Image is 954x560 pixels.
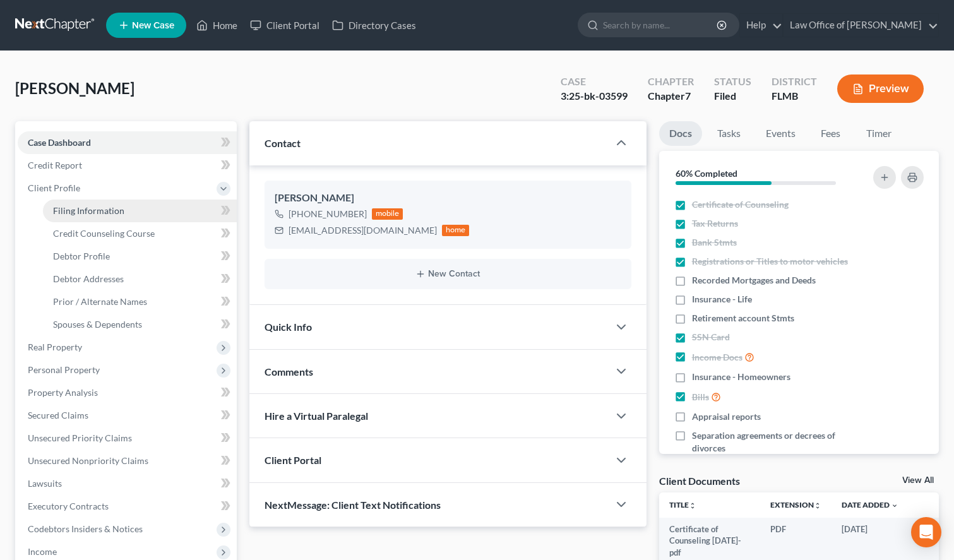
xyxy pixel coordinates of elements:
[28,410,88,420] span: Secured Claims
[372,208,403,220] div: mobile
[244,14,326,37] a: Client Portal
[648,74,694,89] div: Chapter
[265,499,441,511] span: NextMessage: Client Text Notifications
[902,476,934,485] a: View All
[692,410,761,423] span: Appraisal reports
[43,245,237,268] a: Debtor Profile
[18,495,237,518] a: Executory Contracts
[28,137,91,148] span: Case Dashboard
[692,198,789,211] span: Certificate of Counseling
[15,79,134,97] span: [PERSON_NAME]
[28,364,100,375] span: Personal Property
[28,523,143,534] span: Codebtors Insiders & Notices
[842,500,898,509] a: Date Added expand_more
[692,351,742,364] span: Income Docs
[856,121,902,146] a: Timer
[265,137,301,149] span: Contact
[190,14,244,37] a: Home
[692,429,859,455] span: Separation agreements or decrees of divorces
[837,74,924,103] button: Preview
[770,500,821,509] a: Extensionunfold_more
[18,154,237,177] a: Credit Report
[692,217,738,230] span: Tax Returns
[692,293,752,306] span: Insurance - Life
[289,208,367,220] div: [PHONE_NUMBER]
[265,366,313,378] span: Comments
[28,182,80,193] span: Client Profile
[326,14,422,37] a: Directory Cases
[692,255,848,268] span: Registrations or Titles to motor vehicles
[28,387,98,398] span: Property Analysis
[132,21,174,30] span: New Case
[669,500,696,509] a: Titleunfold_more
[814,502,821,509] i: unfold_more
[692,391,709,403] span: Bills
[18,381,237,404] a: Property Analysis
[689,502,696,509] i: unfold_more
[28,478,62,489] span: Lawsuits
[275,269,621,279] button: New Contact
[692,236,737,249] span: Bank Stmts
[43,290,237,313] a: Prior / Alternate Names
[53,205,124,216] span: Filing Information
[676,168,737,179] strong: 60% Completed
[659,474,740,487] div: Client Documents
[43,200,237,222] a: Filing Information
[561,89,628,104] div: 3:25-bk-03599
[265,321,312,333] span: Quick Info
[911,517,941,547] div: Open Intercom Messenger
[740,14,782,37] a: Help
[692,312,794,325] span: Retirement account Stmts
[28,342,82,352] span: Real Property
[561,74,628,89] div: Case
[43,313,237,336] a: Spouses & Dependents
[659,121,702,146] a: Docs
[891,502,898,509] i: expand_more
[53,273,124,284] span: Debtor Addresses
[28,160,82,170] span: Credit Report
[43,222,237,245] a: Credit Counseling Course
[811,121,851,146] a: Fees
[784,14,938,37] a: Law Office of [PERSON_NAME]
[265,410,368,422] span: Hire a Virtual Paralegal
[603,13,718,37] input: Search by name...
[265,454,321,466] span: Client Portal
[28,455,148,466] span: Unsecured Nonpriority Claims
[772,74,817,89] div: District
[53,251,110,261] span: Debtor Profile
[18,450,237,472] a: Unsecured Nonpriority Claims
[685,90,691,102] span: 7
[442,225,470,236] div: home
[18,472,237,495] a: Lawsuits
[692,331,730,343] span: SSN Card
[53,319,142,330] span: Spouses & Dependents
[53,228,155,239] span: Credit Counseling Course
[28,546,57,557] span: Income
[648,89,694,104] div: Chapter
[28,501,109,511] span: Executory Contracts
[18,427,237,450] a: Unsecured Priority Claims
[772,89,817,104] div: FLMB
[692,274,816,287] span: Recorded Mortgages and Deeds
[18,404,237,427] a: Secured Claims
[43,268,237,290] a: Debtor Addresses
[707,121,751,146] a: Tasks
[714,74,751,89] div: Status
[692,371,790,383] span: Insurance - Homeowners
[28,432,132,443] span: Unsecured Priority Claims
[756,121,806,146] a: Events
[714,89,751,104] div: Filed
[289,224,437,237] div: [EMAIL_ADDRESS][DOMAIN_NAME]
[53,296,147,307] span: Prior / Alternate Names
[18,131,237,154] a: Case Dashboard
[275,191,621,206] div: [PERSON_NAME]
